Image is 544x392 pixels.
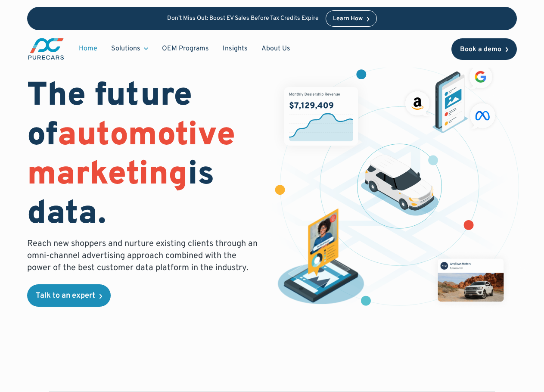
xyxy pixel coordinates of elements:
a: Book a demo [451,38,517,60]
img: persona of a buyer [271,208,370,307]
img: chart showing monthly dealership revenue of $7m [284,87,358,146]
div: Book a demo [460,46,501,53]
img: mockup of facebook post [429,249,513,311]
p: Don’t Miss Out: Boost EV Sales Before Tax Credits Expire [167,15,319,22]
img: ads on social media and advertising partners [402,62,498,133]
div: Learn How [333,16,363,22]
div: Solutions [111,44,140,53]
h1: The future of is data. [27,77,261,234]
a: main [27,37,65,61]
img: illustration of a vehicle [361,155,438,216]
a: Learn How [326,10,377,27]
a: Talk to an expert [27,284,111,307]
div: Talk to an expert [36,292,95,300]
a: OEM Programs [155,40,216,57]
p: Reach new shoppers and nurture existing clients through an omni-channel advertising approach comb... [27,238,261,274]
a: Insights [216,40,255,57]
div: Solutions [104,40,155,57]
span: automotive marketing [27,115,235,196]
img: purecars logo [27,37,65,61]
a: Home [72,40,104,57]
a: About Us [255,40,297,57]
